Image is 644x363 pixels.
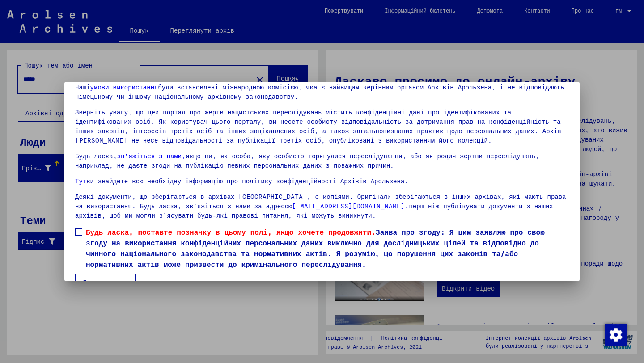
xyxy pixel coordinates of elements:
[75,83,564,101] font: були встановлені міжнародною комісією, яка є найвищим керівним органом Архівів Арользена, і не ві...
[75,152,539,169] font: якщо ви, як особа, яку особисто торкнулися переслідування, або як родич жертви переслідувань, нап...
[605,324,626,345] div: Зміна згоди
[75,108,561,144] font: Зверніть увагу, що цей портал про жертв нацистських переслідувань містить конфіденційні дані про ...
[117,152,186,160] a: зв’яжіться з нами,
[90,83,158,91] a: умови використання
[292,202,409,210] a: [EMAIL_ADDRESS][DOMAIN_NAME],
[86,228,545,269] font: Заява про згоду: Я цим заявляю про свою згоду на використання конфіденційних персональних даних в...
[75,193,566,210] font: Деякі документи, що зберігаються в архівах [GEOGRAPHIC_DATA], є копіями. Оригінали зберігаються в...
[75,177,86,185] a: Тут
[75,274,136,291] button: Я погоджуюся
[83,279,128,287] font: Я погоджуюся
[75,83,90,91] font: Наші
[75,202,553,219] font: перш ніж публікувати документи з наших архівів, щоб ми могли з’ясувати будь-які правові питання, ...
[86,228,376,236] font: Будь ласка, поставте позначку в цьому полі, якщо хочете продовжити.
[75,152,117,160] font: Будь ласка,
[605,324,627,346] img: Зміна згоди
[86,177,408,185] font: ви знайдете всю необхідну інформацію про політику конфіденційності Архівів Арользена.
